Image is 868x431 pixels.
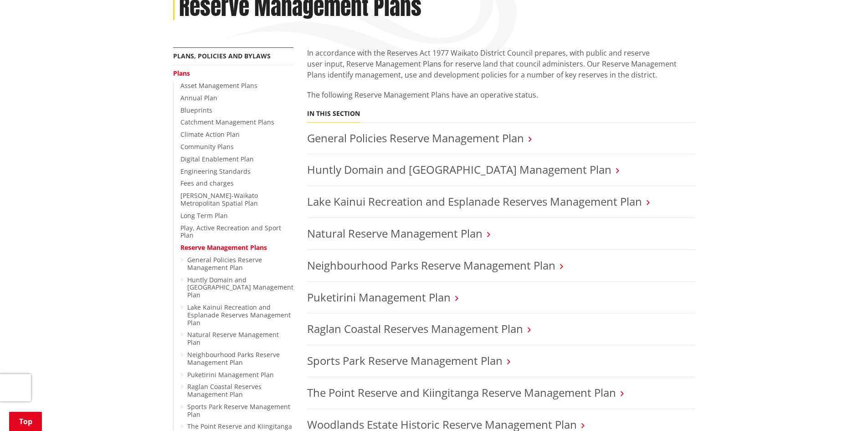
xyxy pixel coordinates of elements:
[307,194,642,209] a: Lake Kainui Recreation and Esplanade Reserves Management Plan
[180,211,228,220] a: Long Term Plan
[187,402,290,419] a: Sports Park Reserve Management Plan
[180,93,217,102] a: Annual Plan
[307,130,524,145] a: General Policies Reserve Management Plan
[187,275,293,300] a: Huntly Domain and [GEOGRAPHIC_DATA] Management Plan
[826,393,859,426] iframe: Messenger Launcher
[180,118,274,126] a: Catchment Management Plans
[9,412,42,431] a: Top
[173,52,271,60] a: Plans, policies and bylaws
[187,255,262,272] a: General Policies Reserve Management Plan
[187,382,262,399] a: Raglan Coastal Reserves Management Plan
[187,330,279,347] a: Natural Reserve Management Plan
[307,385,616,400] a: The Point Reserve and Kiingitanga Reserve Management Plan
[307,162,611,177] a: Huntly Domain and [GEOGRAPHIC_DATA] Management Plan
[180,243,267,252] a: Reserve Management Plans
[307,110,360,118] h5: In this section
[173,69,190,78] a: Plans
[180,191,258,208] a: [PERSON_NAME]-Waikato Metropolitan Spatial Plan
[307,353,503,368] a: Sports Park Reserve Management Plan
[180,81,257,90] a: Asset Management Plans
[180,106,212,114] a: Blueprints
[180,179,234,187] a: Fees and charges
[187,370,274,379] a: Puketirini Management Plan
[307,89,695,100] p: The following Reserve Management Plans have an operative status.
[180,223,281,240] a: Play, Active Recreation and Sport Plan
[187,350,280,367] a: Neighbourhood Parks Reserve Management Plan
[307,290,451,305] a: Puketirini Management Plan
[307,226,483,241] a: Natural Reserve Management Plan
[180,167,251,176] a: Engineering Standards
[307,258,555,273] a: Neighbourhood Parks Reserve Management Plan
[180,130,240,139] a: Climate Action Plan
[187,303,291,327] a: Lake Kainui Recreation and Esplanade Reserves Management Plan
[307,321,523,336] a: Raglan Coastal Reserves Management Plan
[307,47,695,80] p: In accordance with the Reserves Act 1977 Waikato District Council prepares, with public and reser...
[180,155,254,163] a: Digital Enablement Plan
[180,142,234,151] a: Community Plans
